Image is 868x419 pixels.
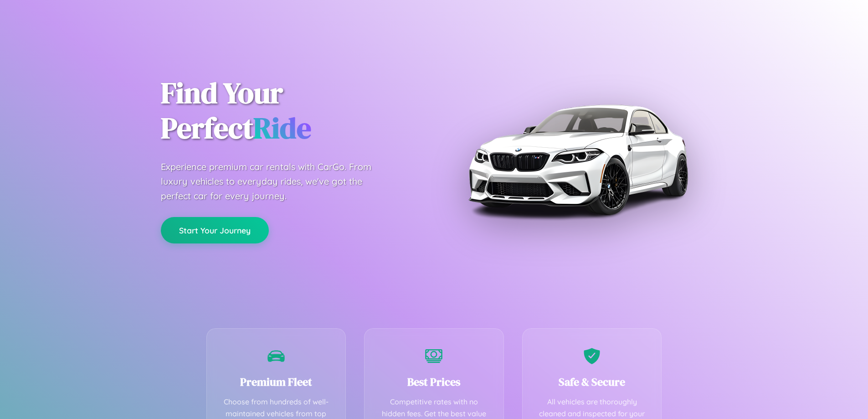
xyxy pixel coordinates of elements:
[221,374,332,389] h3: Premium Fleet
[464,46,692,274] img: Premium BMW car rental vehicle
[253,108,311,148] span: Ride
[161,76,421,146] h1: Find Your Perfect
[536,374,648,389] h3: Safe & Secure
[161,217,269,243] button: Start Your Journey
[378,374,490,389] h3: Best Prices
[161,160,389,203] p: Experience premium car rentals with CarGo. From luxury vehicles to everyday rides, we've got the ...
